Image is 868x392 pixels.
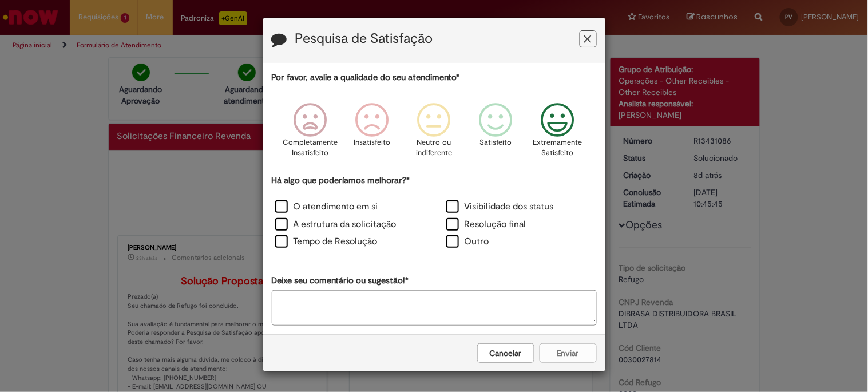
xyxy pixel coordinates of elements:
[533,137,582,159] p: Extremamente Satisfeito
[446,235,489,248] label: Outro
[413,137,454,159] p: Neutro ou indiferente
[272,275,409,287] label: Deixe seu comentário ou sugestão!*
[275,200,378,213] label: O atendimento em si
[281,94,339,173] div: Completamente Insatisfeito
[354,137,390,148] p: Insatisfeito
[446,200,554,213] label: Visibilidade dos status
[405,94,463,173] div: Neutro ou indiferente
[480,137,512,148] p: Satisfeito
[295,31,433,46] label: Pesquisa de Satisfação
[467,94,525,173] div: Satisfeito
[275,235,378,248] label: Tempo de Resolução
[343,94,401,173] div: Insatisfeito
[272,72,460,84] label: Por favor, avalie a qualidade do seu atendimento*
[446,218,526,231] label: Resolução final
[529,94,587,173] div: Extremamente Satisfeito
[477,343,534,363] button: Cancelar
[275,218,397,231] label: A estrutura da solicitação
[272,175,597,252] div: Há algo que poderíamos melhorar?*
[283,137,338,159] p: Completamente Insatisfeito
